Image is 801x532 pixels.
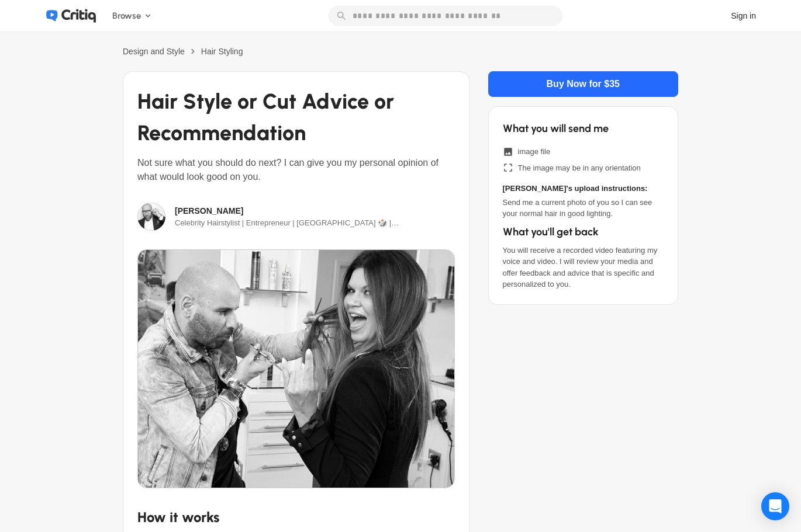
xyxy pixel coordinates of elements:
span: What you'll get back [503,224,664,240]
img: File [137,203,165,231]
span: You will receive a recorded video featuring my voice and video. I will review your media and offe... [503,245,664,290]
h1: Hair Style or Cut Advice or Recommendation [137,86,455,149]
span: Browse [112,9,141,23]
span: Hair Styling [201,47,243,56]
div: Open Intercom Messenger [761,492,789,520]
div: Sign in [731,10,756,22]
span: [PERSON_NAME]'s upload instructions: [503,183,664,194]
span: Not sure what you should do next? I can give you my personal opinion of what would look good on you. [137,156,455,184]
span: The image may be in any orientation [518,162,641,174]
span: Celebrity Hairstylist | Entrepreneur | Las Vegas 🎲 |Los Angeles 📽 | St Tropez 🏖 | Courchevel ❄| 🇺... [173,215,457,231]
span: Send me a current photo of you so I can see your normal hair in good lighting. [503,197,664,220]
span: Design and Style [123,47,185,56]
img: File [138,250,454,488]
span: What you will send me [503,121,664,137]
h2: How it works [137,507,455,528]
span: image file [518,146,551,158]
a: [PERSON_NAME] [175,205,243,217]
